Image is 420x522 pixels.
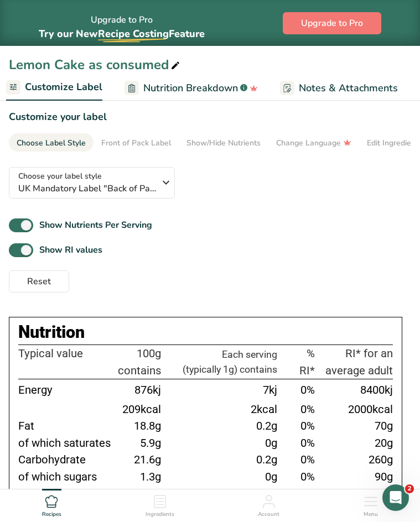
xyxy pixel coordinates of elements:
div: Change Language [276,137,351,149]
span: 0% [300,383,315,396]
span: 2kcal [251,403,277,416]
button: Upgrade to Pro [283,12,381,34]
span: Account [258,510,279,519]
td: Fibre [18,485,116,502]
div: Lemon Cake as consumed [9,55,182,75]
span: Customize Label [25,80,102,95]
span: 0% [300,470,315,483]
span: Notes & Attachments [299,81,398,96]
span: RI* for an average adult [325,347,393,377]
span: 18.8g [134,419,161,432]
td: 8400kj [317,379,393,401]
button: Choose your label style UK Mandatory Label "Back of Pack" [9,167,175,199]
td: Energy [18,379,116,401]
div: Choose Label Style [17,137,86,149]
span: Menu [364,510,378,519]
span: 209kcal [122,403,161,416]
span: Try our New Feature [39,27,205,40]
td: of which sugars [18,468,116,485]
span: 2 [405,484,414,493]
span: 5.9g [140,436,161,450]
b: Show RI values [39,244,102,256]
span: Recipe Costing [98,27,169,40]
th: Typical value [18,345,116,379]
a: Nutrition Breakdown [125,76,258,101]
b: Show Nutrients Per Serving [39,219,152,231]
td: 90g [317,468,393,485]
iframe: Intercom live chat [382,484,409,511]
span: 21.6g [134,453,161,466]
span: 876kj [134,383,161,396]
a: Account [258,489,279,519]
td: Fat [18,417,116,434]
div: Nutrition [18,320,393,345]
a: Notes & Attachments [280,76,398,101]
span: 0.2g [256,453,277,466]
span: Reset [27,275,51,288]
span: 0g [265,436,277,450]
div: Upgrade to Pro [39,4,205,41]
span: 0.1g [256,487,277,500]
span: 0.2g [256,419,277,432]
span: 0% [300,436,315,450]
span: 1.3g [140,470,161,483]
span: 7.4g [140,487,161,500]
td: Carbohydrate [18,451,116,468]
span: 0% [300,453,315,466]
td: 70g [317,417,393,434]
h1: Customize your label [9,109,107,124]
div: Front of Pack Label [101,137,171,149]
td: 2000kcal [317,401,393,417]
span: Recipes [42,510,61,519]
span: UK Mandatory Label "Back of Pack" [18,182,159,195]
th: Each serving (typically 1g) contains [163,345,279,379]
span: Ingredients [146,510,174,519]
span: Nutrition Breakdown [143,81,238,96]
div: Show/Hide Nutrients [186,137,261,149]
a: Ingredients [146,489,174,519]
span: 0% [300,419,315,432]
td: of which saturates [18,435,116,451]
span: 7kj [263,383,277,396]
span: % RI* [299,347,315,377]
td: 20g [317,435,393,451]
a: Customize Label [6,75,102,101]
td: 260g [317,451,393,468]
a: Recipes [42,489,61,519]
span: 0% [300,403,315,416]
span: Upgrade to Pro [301,17,363,30]
th: 100g contains [116,345,163,379]
span: 0g [265,470,277,483]
button: Reset [9,270,69,293]
span: Choose your label style [18,170,102,182]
